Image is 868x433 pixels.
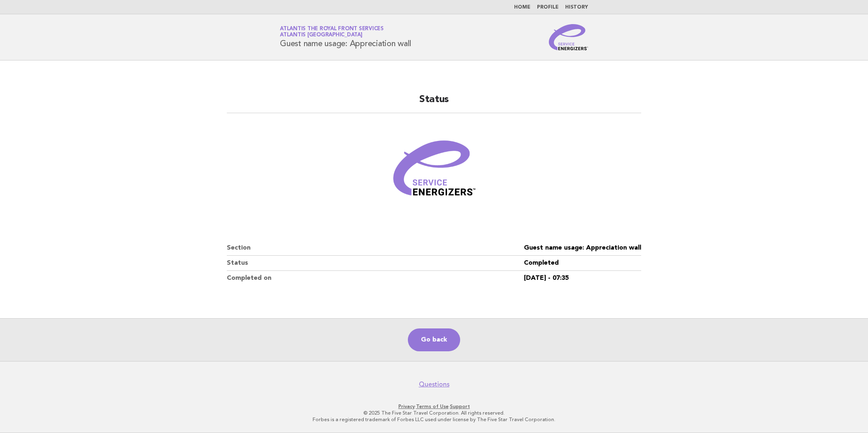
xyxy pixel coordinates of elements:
a: Terms of Use [416,404,449,409]
img: Service Energizers [549,24,588,50]
a: History [565,5,588,10]
dt: Section [227,241,524,256]
p: · · [184,403,684,410]
p: © 2025 The Five Star Travel Corporation. All rights reserved. [184,410,684,416]
dd: [DATE] - 07:35 [524,271,641,286]
a: Atlantis The Royal Front ServicesAtlantis [GEOGRAPHIC_DATA] [280,26,384,38]
dd: Guest name usage: Appreciation wall [524,241,641,256]
a: Support [450,404,470,409]
h2: Status [227,93,641,113]
span: Atlantis [GEOGRAPHIC_DATA] [280,33,362,38]
a: Questions [419,380,450,388]
dt: Status [227,256,524,271]
a: Go back [408,328,460,351]
h1: Guest name usage: Appreciation wall [280,27,411,48]
p: Forbes is a registered trademark of Forbes LLC used under license by The Five Star Travel Corpora... [184,416,684,423]
a: Profile [537,5,559,10]
img: Verified [385,123,483,221]
dd: Completed [524,256,641,271]
a: Privacy [398,404,415,409]
a: Home [514,5,530,10]
dt: Completed on [227,271,524,286]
